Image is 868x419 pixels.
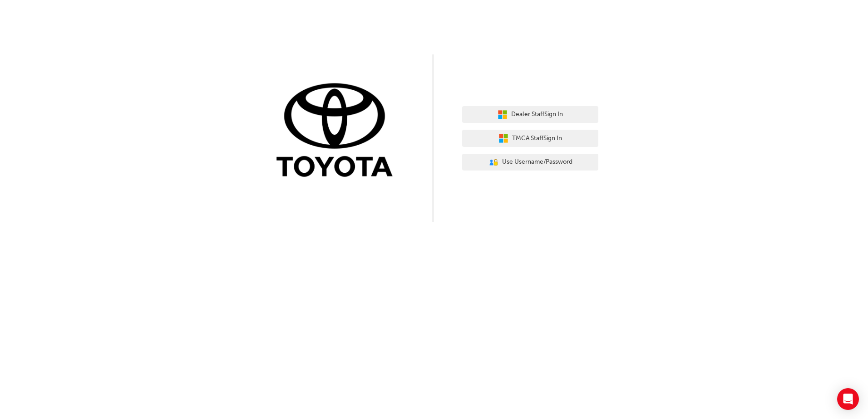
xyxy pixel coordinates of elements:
img: Trak [270,81,406,181]
div: Open Intercom Messenger [837,388,859,410]
span: Use Username/Password [502,157,572,167]
button: TMCA StaffSign In [462,130,598,147]
button: Dealer StaffSign In [462,106,598,123]
button: Use Username/Password [462,154,598,171]
span: Dealer Staff Sign In [511,109,563,120]
span: TMCA Staff Sign In [512,133,562,144]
